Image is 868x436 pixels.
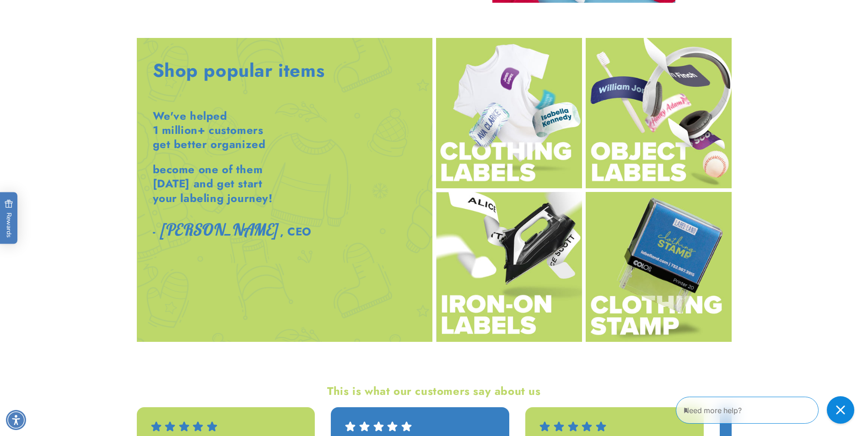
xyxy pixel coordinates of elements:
div: Accessibility Menu [6,410,26,430]
img: Objects label options [586,38,732,188]
iframe: Gorgias Floating Chat [676,393,859,427]
img: Clothing stamp options [586,192,732,342]
h2: Shop popular items [153,58,325,82]
strong: become one of them [DATE] and get start your labeling journey! - [153,161,273,239]
strong: This is what our customers say about us [327,383,540,399]
img: Clothing label options [436,38,582,188]
strong: , CEO [280,223,312,239]
strong: We've helped 1 million+ customers get better organized [153,108,266,152]
img: Iron on label options [436,192,582,342]
strong: [PERSON_NAME] [160,219,277,239]
span: Rewards [5,200,13,238]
